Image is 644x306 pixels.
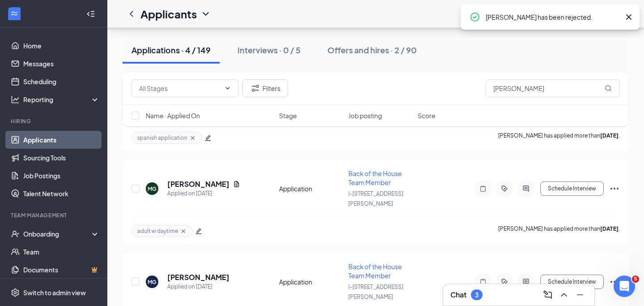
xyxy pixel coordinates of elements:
[499,278,510,285] svg: ActiveTag
[11,95,20,104] svg: Analysis
[167,179,229,189] h5: [PERSON_NAME]
[478,278,488,285] svg: Note
[498,132,620,144] p: [PERSON_NAME] has applied more than .
[478,185,488,192] svg: Note
[632,276,639,283] span: 5
[279,184,343,193] div: Application
[11,211,98,219] div: Team Management
[11,229,20,238] svg: UserCheck
[623,12,634,22] svg: Cross
[148,185,157,193] div: MG
[146,111,200,120] span: Name · Applied On
[11,288,20,297] svg: Settings
[23,37,100,55] a: Home
[23,55,100,73] a: Messages
[541,288,555,302] button: ComposeMessage
[279,277,343,286] div: Application
[348,263,402,280] span: Back of the House Team Member
[575,289,585,300] svg: Minimize
[233,181,240,188] svg: Document
[540,181,604,196] button: Schedule Interview
[205,135,211,141] span: edit
[167,282,229,291] div: Applied on [DATE]
[23,131,100,149] a: Applicants
[86,9,95,18] svg: Collapse
[131,44,211,56] div: Applications · 4 / 149
[470,12,480,22] svg: CheckmarkCircle
[486,12,620,22] div: [PERSON_NAME] has been rejected.
[200,9,211,19] svg: ChevronDown
[23,229,92,238] div: Onboarding
[418,111,436,120] span: Score
[348,169,402,186] span: Back of the House Team Member
[180,228,187,235] svg: Cross
[557,288,571,302] button: ChevronUp
[10,9,19,18] svg: WorkstreamLogo
[195,228,202,234] span: edit
[23,288,86,297] div: Switch to admin view
[499,185,510,192] svg: ActiveTag
[348,190,403,207] span: I-[STREET_ADDRESS][PERSON_NAME]
[559,289,569,300] svg: ChevronUp
[540,275,604,289] button: Schedule Interview
[348,111,382,120] span: Job posting
[605,85,612,92] svg: MagnifyingGlass
[237,44,301,56] div: Interviews · 0 / 5
[23,95,100,104] div: Reporting
[486,79,620,97] input: Search in applications
[140,6,197,22] h1: Applicants
[573,288,587,302] button: Minimize
[348,284,403,300] span: I-[STREET_ADDRESS][PERSON_NAME]
[542,289,553,300] svg: ComposeMessage
[521,278,531,285] svg: ActiveChat
[250,83,261,94] svg: Filter
[224,85,231,92] svg: ChevronDown
[167,272,229,282] h5: [PERSON_NAME]
[11,117,98,125] div: Hiring
[126,9,137,19] svg: ChevronLeft
[23,149,100,167] a: Sourcing Tools
[139,83,220,93] input: All Stages
[23,73,100,91] a: Scheduling
[609,276,620,287] svg: Ellipses
[498,225,620,237] p: [PERSON_NAME] has applied more than .
[137,134,187,142] span: spanish application
[600,132,619,139] b: [DATE]
[242,79,288,97] button: Filter Filters
[23,167,100,185] a: Job Postings
[23,243,100,261] a: Team
[614,276,635,297] iframe: Intercom live chat
[279,111,297,120] span: Stage
[167,189,240,198] div: Applied on [DATE]
[450,290,466,300] h3: Chat
[137,227,178,235] span: adult w daytime
[600,225,619,232] b: [DATE]
[521,185,531,192] svg: ActiveChat
[23,185,100,203] a: Talent Network
[23,261,100,279] a: DocumentsCrown
[327,44,417,56] div: Offers and hires · 2 / 90
[189,134,196,142] svg: Cross
[609,183,620,194] svg: Ellipses
[148,278,157,286] div: MG
[475,291,479,299] div: 3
